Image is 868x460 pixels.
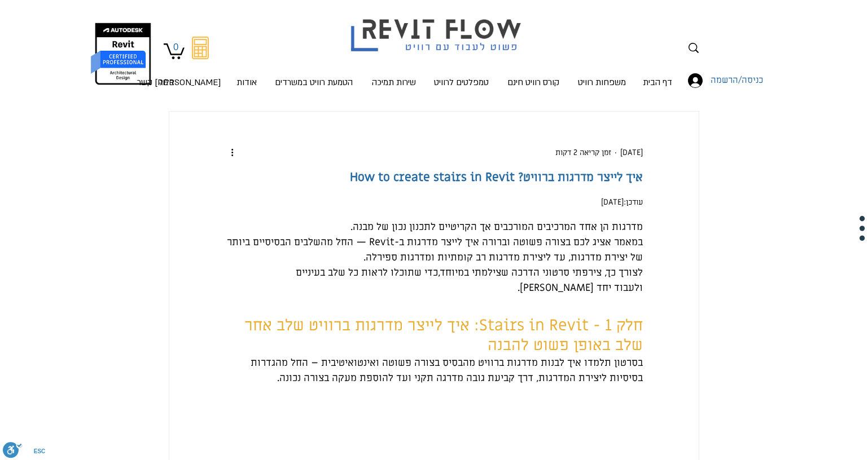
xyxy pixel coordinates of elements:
p: טמפלטים לרוויט [429,67,493,98]
p: אודות [232,67,261,98]
p: [PERSON_NAME] קשר [133,67,225,98]
img: Revit flow logo פשוט לעבוד עם רוויט [340,2,535,54]
button: כניסה/הרשמה [680,70,731,91]
a: טמפלטים לרוויט [425,66,497,89]
a: [PERSON_NAME] קשר [182,66,229,89]
a: בלוג [152,66,182,89]
p: הטמעת רוויט במשרדים [270,67,357,98]
a: עגלה עם 0 פריטים [164,42,185,59]
a: אודות [229,66,265,89]
img: autodesk certified professional in revit for architectural design יונתן אלדד [90,23,152,85]
span: כניסה/הרשמה [707,73,767,88]
a: משפחות רוויט [569,66,634,89]
span: זמן קריאה 2 דקות [555,147,611,158]
p: קורס רוויט חינם [503,67,564,98]
p: עודכן: [225,196,643,208]
span: במאמר אציג לכם בצורה פשוטה וברורה איך לייצר מדרגות ב-Revit — החל מהשלבים הבסיסיים ביותר של יצירת ... [224,236,643,264]
text: 0 [173,42,178,52]
a: הטמעת רוויט במשרדים [265,66,362,89]
a: שירות תמיכה [362,66,425,89]
span: ולעבוד יחד [PERSON_NAME]. [518,281,643,294]
span: 20 במאי [620,147,643,158]
p: בלוג [155,67,179,98]
span: 26 במאי [601,197,624,207]
svg: מחשבון מעבר מאוטוקאד לרוויט [192,37,209,59]
nav: אתר [144,66,680,89]
p: משפחות רוויט [573,67,630,98]
span: לצורך כך, צירפתי סרטוני הדרכה שצילמתי במיוחד,כדי שתוכלו לראות כל שלב בעיניים [296,266,643,279]
p: שירות תמיכה [367,67,420,98]
span: חלק 1 - Stairs in Revit: איך לייצר מדרגות ברוויט שלב אחר שלב באופן פשוט להבנה [240,315,643,356]
button: פעולות נוספות [225,145,239,159]
a: קורס רוויט חינם [497,66,569,89]
h1: איך לייצר מדרגות ברוויט? How to create stairs in Revit [225,169,643,185]
a: דף הבית [634,66,680,89]
p: דף הבית [638,67,677,98]
span: מדרגות הן אחד המרכיבים המורכבים אך הקריטיים לתכנון נכון של מבנה. [350,220,643,233]
span: בסרטון תלמדו איך לבנות מדרגות ברוויט מהבסיס בצורה פשוטה ואינטואיטיבית – החל מהגדרות בסיסיות ליציר... [248,356,643,384]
